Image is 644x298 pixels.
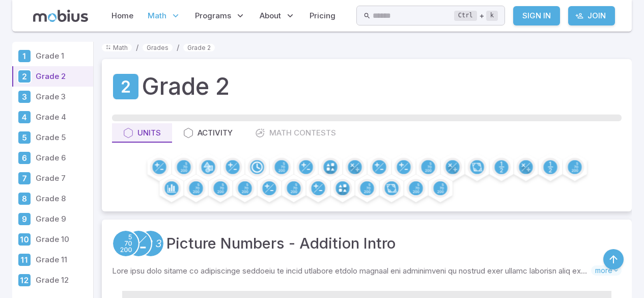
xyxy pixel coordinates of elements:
p: Lore ipsu dolo sitame co adipiscinge seddoeiu te incid utlabore etdolo magnaal eni adminimveni qu... [112,265,591,277]
a: Grade 10 [12,229,93,250]
a: Grade 6 [12,148,93,168]
p: Grade 6 [36,152,89,164]
a: Grade 12 [12,270,93,290]
a: Grade 7 [12,168,93,188]
div: Grade 11 [17,253,32,267]
a: Home [108,4,136,28]
span: Math [148,10,166,21]
kbd: k [486,11,498,21]
span: Programs [195,10,231,21]
div: Grade 12 [17,273,32,287]
p: Grade 9 [36,213,89,225]
a: Grade 5 [12,127,93,148]
div: Grade 5 [17,130,32,145]
a: Grade 8 [12,188,93,209]
a: Addition and Subtraction [125,230,152,257]
div: Grade 2 [17,69,32,84]
a: Sign In [513,6,560,25]
a: Grade 9 [12,209,93,229]
div: Grade 6 [17,151,32,165]
p: Grade 11 [36,254,89,265]
p: Grade 8 [36,193,89,204]
p: Grade 2 [36,71,89,82]
p: Grade 10 [36,234,89,245]
div: Units [123,127,161,139]
div: Grade 4 [17,110,32,124]
a: Grade 4 [12,107,93,127]
div: + [454,10,498,22]
span: About [260,10,281,21]
div: Grade 8 [17,192,32,206]
a: Grade 2 [183,44,215,51]
a: Math [102,44,132,51]
div: Grade 1 [17,49,32,63]
a: Grade 2 [112,73,139,100]
li: / [136,42,138,53]
a: Grade 1 [12,46,93,66]
nav: breadcrumb [102,42,632,53]
a: Place Value [112,230,139,257]
div: Grade 10 [17,232,32,247]
a: Picture Numbers - Addition Intro [166,232,396,255]
p: Grade 3 [36,91,89,102]
div: Grade 7 [17,171,32,185]
a: Join [568,6,615,25]
p: Grade 1 [36,50,89,62]
div: Activity [183,127,233,139]
p: Grade 4 [36,112,89,123]
a: Grade 2 [12,66,93,87]
p: Grade 5 [36,132,89,143]
a: Pricing [306,4,339,28]
div: Grade 3 [17,90,32,104]
a: Numeracy [137,230,164,257]
li: / [177,42,179,53]
a: Grades [143,44,173,51]
a: Grade 3 [12,87,93,107]
kbd: Ctrl [454,11,477,21]
p: Grade 12 [36,275,89,286]
p: Grade 7 [36,173,89,184]
div: Grade 9 [17,212,32,226]
a: Grade 11 [12,250,93,270]
h1: Grade 2 [142,69,230,104]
